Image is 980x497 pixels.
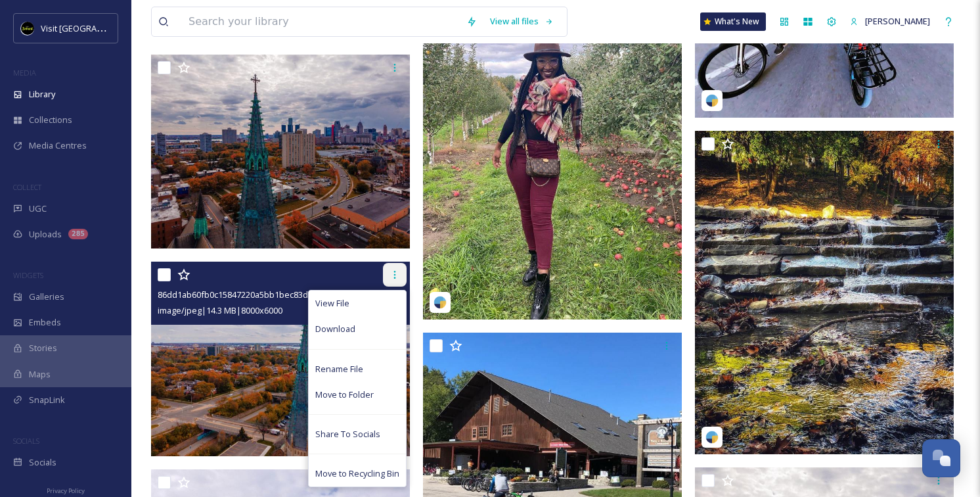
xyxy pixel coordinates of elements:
span: WIDGETS [13,270,43,280]
span: image/jpeg | 14.3 MB | 8000 x 6000 [158,304,282,316]
img: snapsea-logo.png [434,296,447,309]
span: Move to Folder [315,389,374,401]
span: SOCIALS [13,436,39,446]
span: Stories [29,342,57,354]
span: Rename File [315,363,363,375]
a: What's New [700,12,766,31]
img: 922d04c67dc414996403d6189dc18b3ee9d9d563ac1661d7f70611c83d1aeef3.jpg [151,55,410,249]
span: Uploads [29,228,62,241]
img: snapsea-logo.png [705,94,719,107]
span: View File [315,297,349,310]
div: 285 [68,229,88,239]
input: Search your library [182,7,460,36]
span: COLLECT [13,182,41,192]
span: Galleries [29,291,64,303]
a: View all files [483,9,560,34]
span: Download [315,323,355,335]
span: [PERSON_NAME] [865,15,930,27]
span: Library [29,88,55,101]
span: Move to Recycling Bin [315,467,399,480]
a: [PERSON_NAME] [843,9,937,34]
span: Maps [29,368,51,381]
span: Privacy Policy [47,486,85,495]
span: Visit [GEOGRAPHIC_DATA] [41,22,143,34]
span: Socials [29,456,56,469]
span: Collections [29,114,72,126]
span: UGC [29,202,47,215]
span: Embeds [29,316,61,329]
img: snapsea-logo.png [705,431,719,444]
button: Open Chat [922,439,960,477]
span: Media Centres [29,139,87,152]
span: SnapLink [29,394,65,406]
img: h2ogrrrl_09052024_1628656.jpg [695,131,954,455]
img: 86dd1ab60fb0c15847220a5bb1bec83da0eff15714059953c275b0254a5dc61f.jpg [151,262,410,456]
img: VISIT%20DETROIT%20LOGO%20-%20BLACK%20BACKGROUND.png [21,22,34,35]
span: MEDIA [13,68,36,78]
span: 86dd1ab60fb0c15847220a5bb1bec83da0eff15714059953c275b0254a5dc61f.jpg [158,288,465,300]
span: Share To Socials [315,428,380,440]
